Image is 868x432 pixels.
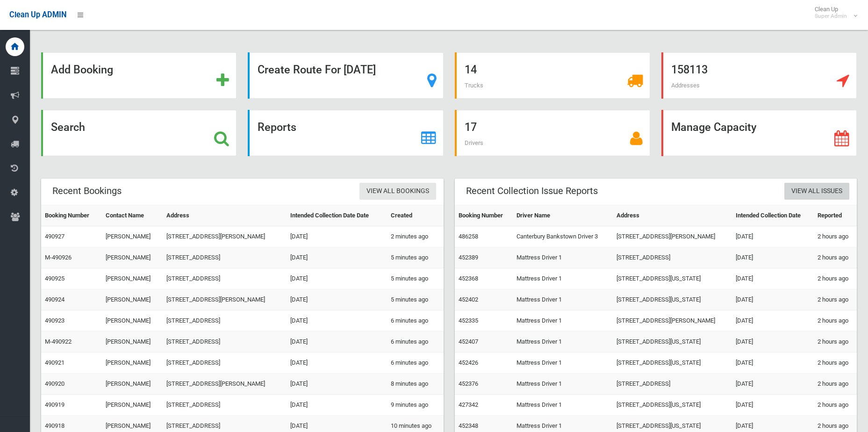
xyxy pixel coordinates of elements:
[732,374,813,395] td: [DATE]
[287,226,387,247] td: [DATE]
[613,205,732,226] th: Address
[163,268,287,289] td: [STREET_ADDRESS]
[287,353,387,374] td: [DATE]
[661,110,857,156] a: Manage Capacity
[102,310,163,331] td: [PERSON_NAME]
[287,268,387,289] td: [DATE]
[455,205,513,226] th: Booking Number
[102,395,163,416] td: [PERSON_NAME]
[513,353,613,374] td: Mattress Driver 1
[51,63,113,76] strong: Add Booking
[613,374,732,395] td: [STREET_ADDRESS]
[163,205,287,226] th: Address
[387,268,443,289] td: 5 minutes ago
[387,247,443,268] td: 5 minutes ago
[732,289,813,310] td: [DATE]
[387,226,443,247] td: 2 minutes ago
[732,226,813,247] td: [DATE]
[387,353,443,374] td: 6 minutes ago
[613,331,732,353] td: [STREET_ADDRESS][US_STATE]
[613,310,732,331] td: [STREET_ADDRESS][PERSON_NAME]
[732,205,813,226] th: Intended Collection Date
[459,359,478,366] a: 452426
[814,310,857,331] td: 2 hours ago
[459,233,478,240] a: 486258
[613,353,732,374] td: [STREET_ADDRESS][US_STATE]
[459,296,478,303] a: 452402
[513,226,613,247] td: Canterbury Bankstown Driver 3
[784,183,849,200] a: View All Issues
[45,275,65,282] a: 490925
[613,289,732,310] td: [STREET_ADDRESS][US_STATE]
[163,226,287,247] td: [STREET_ADDRESS][PERSON_NAME]
[248,110,443,156] a: Reports
[163,374,287,395] td: [STREET_ADDRESS][PERSON_NAME]
[258,63,376,76] strong: Create Route For [DATE]
[45,254,72,261] a: M-490926
[613,395,732,416] td: [STREET_ADDRESS][US_STATE]
[814,395,857,416] td: 2 hours ago
[513,289,613,310] td: Mattress Driver 1
[459,254,478,261] a: 452389
[732,331,813,353] td: [DATE]
[465,139,483,146] span: Drivers
[102,205,163,226] th: Contact Name
[163,289,287,310] td: [STREET_ADDRESS][PERSON_NAME]
[45,401,65,408] a: 490919
[513,374,613,395] td: Mattress Driver 1
[671,82,700,89] span: Addresses
[287,331,387,353] td: [DATE]
[41,110,237,156] a: Search
[287,374,387,395] td: [DATE]
[455,52,650,99] a: 14 Trucks
[732,247,813,268] td: [DATE]
[45,233,65,240] a: 490927
[287,310,387,331] td: [DATE]
[287,289,387,310] td: [DATE]
[613,226,732,247] td: [STREET_ADDRESS][PERSON_NAME]
[814,374,857,395] td: 2 hours ago
[287,247,387,268] td: [DATE]
[814,205,857,226] th: Reported
[359,183,436,200] a: View All Bookings
[732,310,813,331] td: [DATE]
[102,331,163,353] td: [PERSON_NAME]
[732,353,813,374] td: [DATE]
[387,374,443,395] td: 8 minutes ago
[455,182,609,200] header: Recent Collection Issue Reports
[387,289,443,310] td: 5 minutes ago
[732,395,813,416] td: [DATE]
[459,422,478,429] a: 452348
[41,205,102,226] th: Booking Number
[455,110,650,156] a: 17 Drivers
[41,182,133,200] header: Recent Bookings
[163,247,287,268] td: [STREET_ADDRESS]
[459,380,478,387] a: 452376
[287,205,387,226] th: Intended Collection Date Date
[287,395,387,416] td: [DATE]
[163,395,287,416] td: [STREET_ADDRESS]
[51,121,85,134] strong: Search
[102,289,163,310] td: [PERSON_NAME]
[513,310,613,331] td: Mattress Driver 1
[613,268,732,289] td: [STREET_ADDRESS][US_STATE]
[814,353,857,374] td: 2 hours ago
[163,310,287,331] td: [STREET_ADDRESS]
[459,317,478,324] a: 452335
[814,331,857,353] td: 2 hours ago
[815,13,847,20] small: Super Admin
[102,226,163,247] td: [PERSON_NAME]
[459,401,478,408] a: 427342
[459,338,478,345] a: 452407
[163,353,287,374] td: [STREET_ADDRESS]
[810,6,856,20] span: Clean Up
[671,63,708,76] strong: 158113
[513,395,613,416] td: Mattress Driver 1
[45,317,65,324] a: 490923
[459,275,478,282] a: 452368
[465,121,477,134] strong: 17
[732,268,813,289] td: [DATE]
[41,52,237,99] a: Add Booking
[45,296,65,303] a: 490924
[814,289,857,310] td: 2 hours ago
